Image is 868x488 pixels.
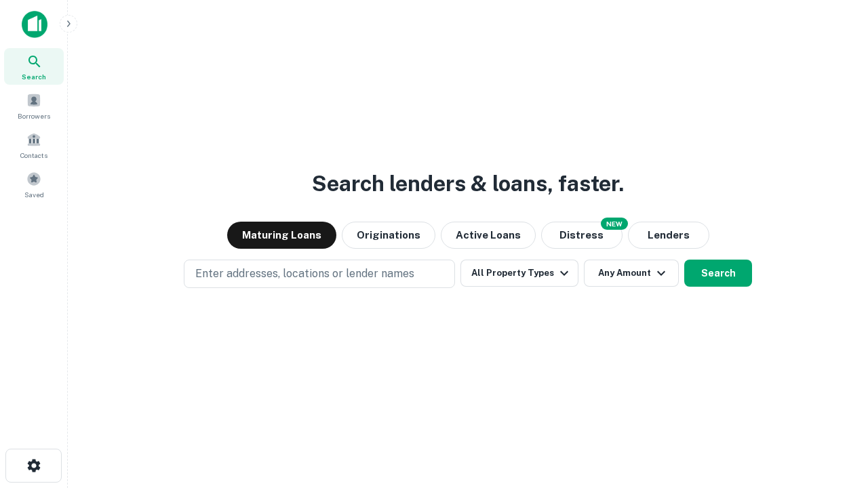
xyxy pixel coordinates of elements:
[22,71,46,82] span: Search
[24,189,44,200] span: Saved
[541,222,623,249] button: Search distressed loans with lien and other non-mortgage details.
[18,110,50,121] span: Borrowers
[4,87,64,124] a: Borrowers
[460,260,578,287] button: All Property Types
[20,150,47,161] span: Contacts
[584,260,679,287] button: Any Amount
[195,266,414,282] p: Enter addresses, locations or lender names
[4,48,64,85] a: Search
[4,166,64,203] a: Saved
[227,222,336,249] button: Maturing Loans
[4,127,64,163] a: Contacts
[22,11,47,38] img: capitalize-icon.png
[342,222,435,249] button: Originations
[441,222,536,249] button: Active Loans
[684,260,752,287] button: Search
[601,218,628,230] div: NEW
[628,222,709,249] button: Lenders
[184,260,455,288] button: Enter addresses, locations or lender names
[312,167,624,200] h3: Search lenders & loans, faster.
[800,380,868,445] iframe: Chat Widget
